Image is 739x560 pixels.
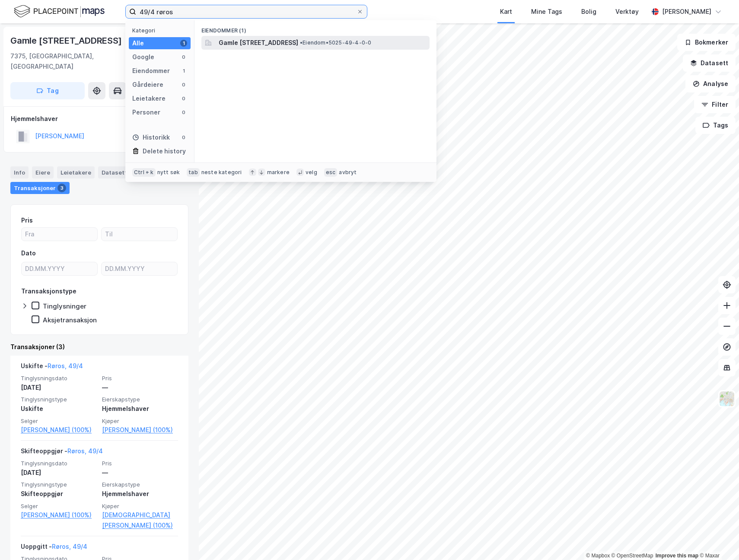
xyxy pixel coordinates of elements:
[219,38,298,48] span: Gamle [STREET_ADDRESS]
[180,109,187,116] div: 0
[21,361,83,375] div: Uskifte -
[695,117,736,134] button: Tags
[102,503,178,510] span: Kjøper
[180,134,187,141] div: 0
[52,543,87,550] a: Røros, 49/4
[102,481,178,488] span: Eierskapstype
[300,39,303,46] span: •
[21,503,97,510] span: Selger
[21,541,87,555] div: Uoppgitt -
[656,553,698,559] a: Improve this map
[143,146,186,156] div: Delete history
[102,425,178,435] a: [PERSON_NAME] (100%)
[132,38,144,48] div: Alle
[10,51,154,72] div: 7375, [GEOGRAPHIC_DATA], [GEOGRAPHIC_DATA]
[102,460,178,467] span: Pris
[581,6,596,17] div: Bolig
[267,169,290,176] div: markere
[180,54,187,60] div: 0
[102,468,178,478] div: —
[719,391,735,407] img: Z
[662,6,711,17] div: [PERSON_NAME]
[21,375,97,382] span: Tinglysningsdato
[683,54,736,72] button: Datasett
[180,67,187,74] div: 1
[102,510,178,531] a: [DEMOGRAPHIC_DATA] [PERSON_NAME] (100%)
[21,460,97,467] span: Tinglysningsdato
[21,446,103,460] div: Skifteoppgjør -
[677,34,736,51] button: Bokmerker
[21,404,97,414] div: Uskifte
[132,80,163,90] div: Gårdeiere
[586,553,610,559] a: Mapbox
[21,382,97,393] div: [DATE]
[67,447,103,455] a: Røros, 49/4
[132,93,166,104] div: Leietakere
[57,184,66,192] div: 3
[694,96,736,113] button: Filter
[187,168,200,177] div: tab
[21,215,33,226] div: Pris
[531,6,562,17] div: Mine Tags
[10,34,124,48] div: Gamle [STREET_ADDRESS]
[10,342,188,352] div: Transaksjoner (3)
[696,519,739,560] iframe: Chat Widget
[21,396,97,403] span: Tinglysningstype
[132,132,170,143] div: Historikk
[132,52,154,62] div: Google
[615,6,639,17] div: Verktøy
[102,396,178,403] span: Eierskapstype
[132,66,170,76] div: Eiendommer
[300,39,371,46] span: Eiendom • 5025-49-4-0-0
[339,169,357,176] div: avbryt
[11,114,188,124] div: Hjemmelshaver
[21,248,36,258] div: Dato
[102,489,178,499] div: Hjemmelshaver
[10,166,29,178] div: Info
[22,228,97,241] input: Fra
[685,75,736,92] button: Analyse
[132,168,156,177] div: Ctrl + k
[180,81,187,88] div: 0
[102,228,177,241] input: Til
[157,169,180,176] div: nytt søk
[21,468,97,478] div: [DATE]
[98,166,131,178] div: Datasett
[132,27,191,34] div: Kategori
[102,404,178,414] div: Hjemmelshaver
[180,95,187,102] div: 0
[48,362,83,369] a: Røros, 49/4
[102,417,178,425] span: Kjøper
[102,382,178,393] div: —
[43,302,86,310] div: Tinglysninger
[102,262,177,275] input: DD.MM.YYYY
[21,510,97,520] a: [PERSON_NAME] (100%)
[201,169,242,176] div: neste kategori
[500,6,512,17] div: Kart
[21,425,97,435] a: [PERSON_NAME] (100%)
[194,20,436,36] div: Eiendommer (1)
[57,166,95,178] div: Leietakere
[10,182,70,194] div: Transaksjoner
[306,169,317,176] div: velg
[21,286,76,296] div: Transaksjonstype
[14,4,105,19] img: logo.f888ab2527a4732fd821a326f86c7f29.svg
[43,316,97,324] div: Aksjetransaksjon
[612,553,653,559] a: OpenStreetMap
[180,40,187,47] div: 1
[21,481,97,488] span: Tinglysningstype
[32,166,54,178] div: Eiere
[22,262,97,275] input: DD.MM.YYYY
[102,375,178,382] span: Pris
[136,5,357,18] input: Søk på adresse, matrikkel, gårdeiere, leietakere eller personer
[324,168,338,177] div: esc
[10,82,85,99] button: Tag
[132,107,160,118] div: Personer
[21,417,97,425] span: Selger
[21,489,97,499] div: Skifteoppgjør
